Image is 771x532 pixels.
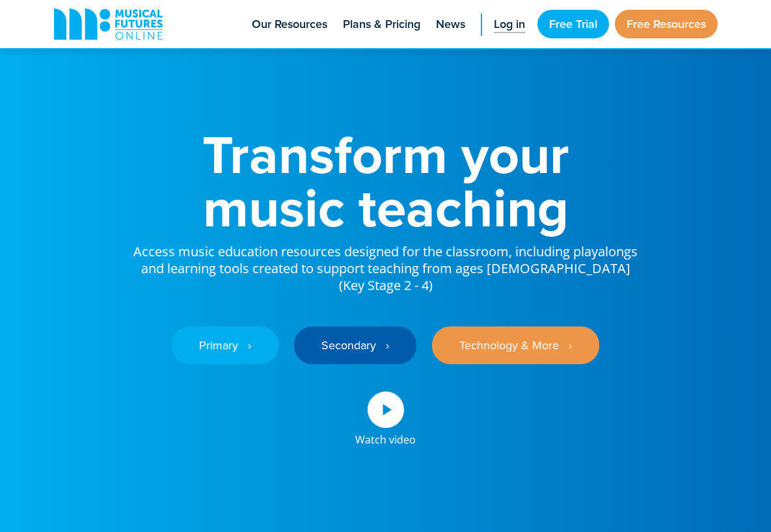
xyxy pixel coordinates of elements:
a: Technology & More ‎‏‏‎ ‎ › [432,326,599,364]
a: Free Resources [615,10,718,38]
a: Free Trial [537,10,609,38]
span: News [436,16,465,33]
h1: Transform your music teaching [132,127,640,234]
p: Access music education resources designed for the classroom, including playalongs and learning to... [132,234,640,294]
span: Our Resources [252,16,327,33]
span: Log in [494,16,525,33]
a: Secondary ‎‏‏‎ ‎ › [294,326,416,364]
a: Primary ‎‏‏‎ ‎ › [172,326,278,364]
div: Watch video [355,428,416,445]
span: Plans & Pricing [343,16,420,33]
